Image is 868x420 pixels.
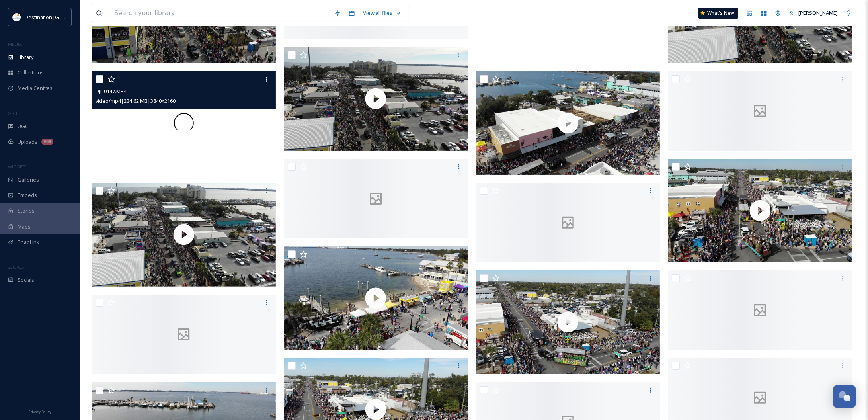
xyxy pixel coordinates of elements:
[18,123,28,130] span: UGC
[18,207,35,215] span: Stories
[28,409,51,414] span: Privacy Policy
[18,238,39,246] span: SnapLink
[92,183,276,286] img: thumbnail
[8,41,22,47] span: MEDIA
[476,71,660,175] img: thumbnail
[13,13,21,21] img: download.png
[8,264,24,270] span: SOCIALS
[798,9,838,16] span: [PERSON_NAME]
[18,223,31,231] span: Maps
[28,406,51,416] a: Privacy Policy
[96,97,176,104] span: video/mp4 | 224.62 MB | 3840 x 2160
[8,110,25,116] span: COLLECT
[18,138,37,146] span: Uploads
[41,139,53,145] div: 969
[698,8,738,19] a: What's New
[25,13,104,21] span: Destination [GEOGRAPHIC_DATA]
[284,246,468,350] img: thumbnail
[284,47,468,150] img: thumbnail
[8,164,26,170] span: WIDGETS
[18,176,39,184] span: Galleries
[18,84,53,92] span: Media Centres
[18,191,37,199] span: Embeds
[785,5,842,21] a: [PERSON_NAME]
[359,5,406,21] a: View all files
[18,69,44,76] span: Collections
[668,159,852,262] img: thumbnail
[18,53,33,61] span: Library
[96,88,127,95] span: DJI_0147.MP4
[110,4,330,22] input: Search your library
[833,385,856,408] button: Open Chat
[18,276,34,284] span: Socials
[476,270,660,374] img: thumbnail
